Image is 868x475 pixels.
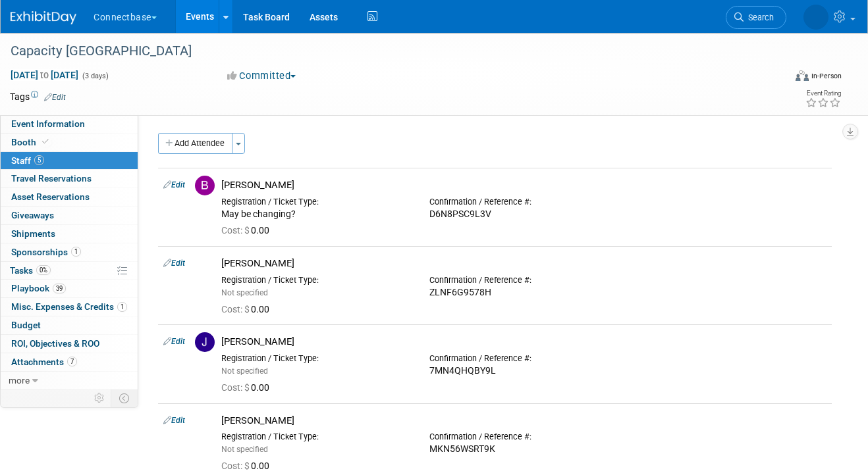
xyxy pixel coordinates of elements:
[11,247,81,257] span: Sponsorships
[42,138,49,145] i: Booth reservation complete
[726,6,786,29] a: Search
[1,372,138,389] a: more
[11,228,55,239] span: Shipments
[163,416,185,425] a: Edit
[195,176,215,195] img: B.jpg
[71,247,81,257] span: 1
[11,301,127,312] span: Misc. Expenses & Credits
[221,225,251,236] span: Cost: $
[88,389,111,407] td: Personalize Event Tab Strip
[11,155,44,166] span: Staff
[163,180,185,189] a: Edit
[67,357,77,366] span: 7
[221,288,268,297] span: Not specified
[221,257,827,270] div: [PERSON_NAME]
[221,197,410,207] div: Registration / Ticket Type:
[1,262,138,280] a: Tasks0%
[429,432,618,442] div: Confirmation / Reference #:
[1,298,138,316] a: Misc. Expenses & Credits1
[221,179,827,191] div: [PERSON_NAME]
[805,90,841,97] div: Event Rating
[1,115,138,133] a: Event Information
[11,320,41,330] span: Budget
[1,152,138,170] a: Staff5
[10,69,79,81] span: [DATE] [DATE]
[221,432,410,442] div: Registration / Ticket Type:
[811,71,842,81] div: In-Person
[1,335,138,353] a: ROI, Objectives & ROO
[1,134,138,151] a: Booth
[11,191,90,202] span: Asset Reservations
[221,304,251,314] span: Cost: $
[81,72,109,80] span: (3 days)
[6,39,771,63] div: Capacity [GEOGRAPHIC_DATA]
[221,304,275,314] span: 0.00
[720,68,842,88] div: Event Format
[803,5,828,30] img: Melissa Frank
[221,445,268,454] span: Not specified
[221,209,410,220] div: May be changing?
[221,461,275,471] span: 0.00
[429,365,618,377] div: 7MN4QHQBY9L
[1,243,138,261] a: Sponsorships1
[10,90,66,103] td: Tags
[36,265,51,275] span: 0%
[1,316,138,334] a: Budget
[11,283,66,293] span: Playbook
[1,207,138,224] a: Giveaways
[44,93,66,102] a: Edit
[429,275,618,286] div: Confirmation / Reference #:
[429,443,618,455] div: MKN56WSRT9K
[221,414,827,427] div: [PERSON_NAME]
[195,332,215,352] img: J.jpg
[11,338,99,349] span: ROI, Objectives & ROO
[11,210,54,220] span: Giveaways
[11,118,85,129] span: Event Information
[1,188,138,206] a: Asset Reservations
[1,225,138,243] a: Shipments
[221,461,251,471] span: Cost: $
[53,284,66,293] span: 39
[1,353,138,371] a: Attachments7
[221,225,275,236] span: 0.00
[10,265,51,276] span: Tasks
[796,70,809,81] img: Format-Inperson.png
[1,280,138,297] a: Playbook39
[221,336,827,348] div: [PERSON_NAME]
[429,209,618,220] div: D6N8PSC9L3V
[117,302,127,312] span: 1
[38,70,51,80] span: to
[11,357,77,367] span: Attachments
[429,353,618,364] div: Confirmation / Reference #:
[221,275,410,286] div: Registration / Ticket Type:
[163,337,185,346] a: Edit
[744,12,774,22] span: Search
[221,366,268,376] span: Not specified
[9,375,30,386] span: more
[111,389,138,407] td: Toggle Event Tabs
[11,137,51,147] span: Booth
[223,69,301,83] button: Committed
[11,11,76,24] img: ExhibitDay
[163,259,185,268] a: Edit
[1,170,138,187] a: Travel Reservations
[11,173,92,184] span: Travel Reservations
[429,197,618,207] div: Confirmation / Reference #:
[158,133,232,154] button: Add Attendee
[429,287,618,299] div: ZLNF6G9578H
[221,382,251,393] span: Cost: $
[221,382,275,393] span: 0.00
[34,155,44,165] span: 5
[221,353,410,364] div: Registration / Ticket Type:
